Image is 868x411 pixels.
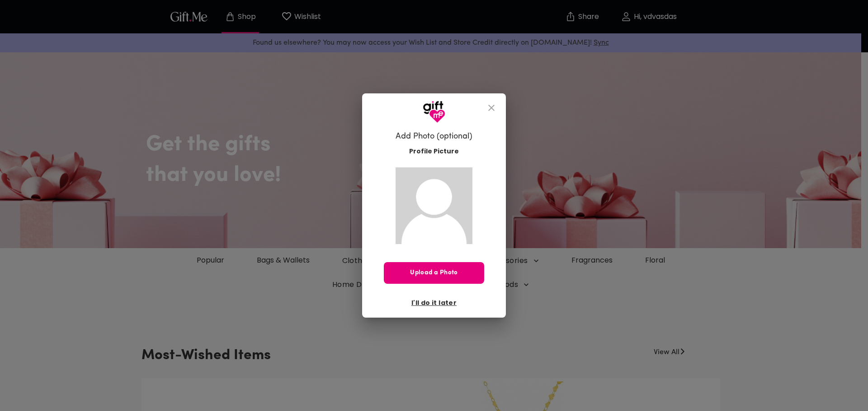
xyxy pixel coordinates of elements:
[396,131,472,142] h6: Add Photo (optional)
[481,97,502,119] button: close
[384,268,484,278] span: Upload a Photo
[409,147,459,156] span: Profile Picture
[423,101,445,123] img: GiftMe Logo
[384,262,484,284] button: Upload a Photo
[408,295,460,310] button: I'll do it later
[411,298,457,308] span: I'll do it later
[396,167,472,244] img: Gift.me default profile picture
